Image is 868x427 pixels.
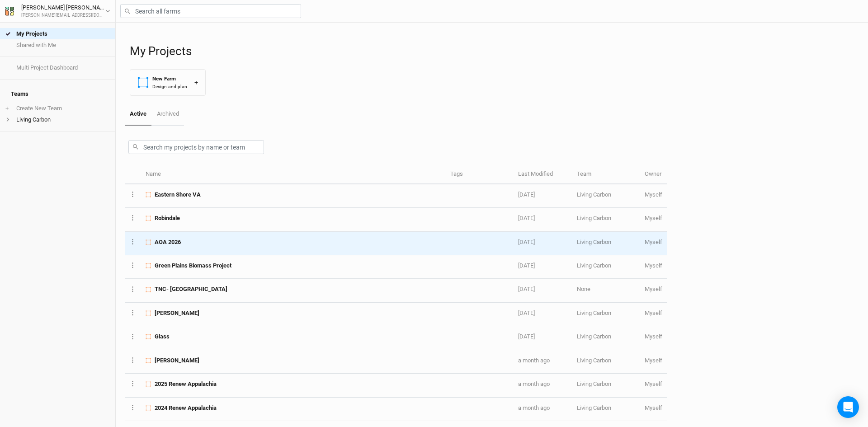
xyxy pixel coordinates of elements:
span: AOA 2026 [155,238,181,246]
span: Glass [155,333,170,341]
span: Jul 23, 2025 3:49 PM [518,380,550,387]
td: Living Carbon [572,350,640,374]
span: andy@livingcarbon.com [645,380,662,387]
div: + [194,78,198,87]
span: andy@livingcarbon.com [645,262,662,269]
span: Aug 26, 2025 9:06 AM [518,191,535,198]
th: Team [572,165,640,184]
td: Living Carbon [572,255,640,279]
th: Name [141,165,445,184]
button: [PERSON_NAME] [PERSON_NAME][PERSON_NAME][EMAIL_ADDRESS][DOMAIN_NAME] [5,3,111,19]
span: andy@livingcarbon.com [645,191,662,198]
span: andy@livingcarbon.com [645,333,662,340]
div: New Farm [152,75,187,83]
div: [PERSON_NAME] [PERSON_NAME] [21,3,105,12]
span: Green Plains Biomass Project [155,262,231,270]
input: Search my projects by name or team [128,140,264,154]
th: Owner [640,165,667,184]
span: Eastern Shore VA [155,191,201,199]
span: Aug 13, 2025 12:28 PM [518,310,535,316]
div: Design and plan [152,83,187,90]
th: Last Modified [513,165,572,184]
span: Wisniewski [155,357,199,365]
td: None [572,279,640,302]
span: Jul 23, 2025 3:27 PM [518,404,550,411]
td: Living Carbon [572,232,640,255]
span: andy@livingcarbon.com [645,357,662,364]
th: Tags [445,165,513,184]
span: + [5,105,9,112]
button: New FarmDesign and plan+ [130,69,206,96]
span: Aug 25, 2025 1:33 PM [518,215,535,221]
span: Phillips [155,309,199,317]
span: Aug 25, 2025 11:07 AM [518,239,535,245]
span: Aug 12, 2025 1:35 PM [518,333,535,340]
span: Robindale [155,214,180,222]
span: andy@livingcarbon.com [645,239,662,245]
span: andy@livingcarbon.com [645,215,662,221]
td: Living Carbon [572,374,640,397]
div: Open Intercom Messenger [837,396,859,418]
span: 2024 Renew Appalachia [155,404,217,412]
span: Aug 19, 2025 10:45 AM [518,286,535,292]
h4: Teams [5,85,110,103]
span: andy@livingcarbon.com [645,404,662,411]
div: [PERSON_NAME][EMAIL_ADDRESS][DOMAIN_NAME] [21,12,105,19]
td: Living Carbon [572,208,640,231]
td: Living Carbon [572,326,640,350]
td: Living Carbon [572,184,640,208]
span: Aug 22, 2025 8:26 AM [518,262,535,269]
h1: My Projects [130,44,859,58]
span: TNC- VA [155,285,227,293]
a: Active [125,103,151,126]
a: Archived [151,103,184,125]
span: 2025 Renew Appalachia [155,380,217,388]
span: andy@livingcarbon.com [645,310,662,316]
input: Search all farms [120,4,301,18]
span: andy@livingcarbon.com [645,286,662,292]
span: Jul 23, 2025 3:55 PM [518,357,550,364]
td: Living Carbon [572,398,640,421]
td: Living Carbon [572,303,640,326]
